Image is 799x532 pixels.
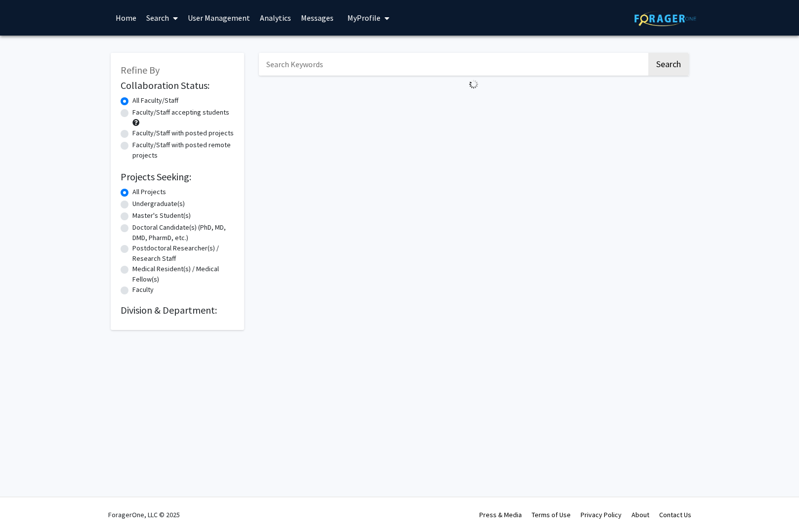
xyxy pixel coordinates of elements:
label: Undergraduate(s) [132,199,185,209]
label: Faculty [132,285,154,295]
label: Faculty/Staff accepting students [132,107,229,118]
label: Doctoral Candidate(s) (PhD, MD, DMD, PharmD, etc.) [132,222,234,243]
a: About [631,510,649,519]
img: Loading [465,76,482,93]
a: Terms of Use [532,510,571,519]
input: Search Keywords [259,53,647,76]
h2: Collaboration Status: [121,80,234,91]
a: Contact Us [659,510,691,519]
button: Search [648,53,689,76]
span: Refine By [121,64,160,76]
img: ForagerOne Logo [634,11,696,26]
a: Search [141,0,183,35]
label: Postdoctoral Researcher(s) / Research Staff [132,243,234,264]
nav: Page navigation [259,93,689,116]
span: My Profile [347,13,380,23]
a: Analytics [255,0,296,35]
a: Messages [296,0,338,35]
label: Faculty/Staff with posted remote projects [132,140,234,161]
a: Home [111,0,141,35]
a: Privacy Policy [581,510,622,519]
label: All Projects [132,187,166,197]
h2: Division & Department: [121,304,234,316]
label: Faculty/Staff with posted projects [132,128,234,138]
h2: Projects Seeking: [121,171,234,183]
a: User Management [183,0,255,35]
label: Medical Resident(s) / Medical Fellow(s) [132,264,234,285]
div: ForagerOne, LLC © 2025 [108,497,180,532]
a: Press & Media [479,510,522,519]
label: All Faculty/Staff [132,95,178,106]
label: Master's Student(s) [132,210,191,221]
